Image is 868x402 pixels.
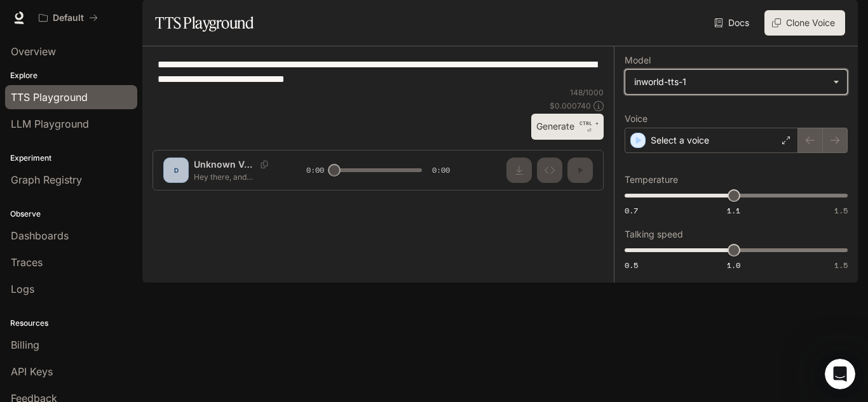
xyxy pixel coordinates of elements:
p: 148 / 1000 [570,87,604,98]
span: 0.5 [625,260,638,271]
iframe: Intercom live chat [825,359,855,389]
span: 1.1 [727,205,740,216]
button: GenerateCTRL +⏎ [531,114,604,140]
p: Select a voice [651,134,709,147]
div: inworld-tts-1 [634,76,827,88]
h1: TTS Playground [155,10,254,36]
span: 1.5 [834,260,848,271]
p: CTRL + [580,119,599,127]
button: Clone Voice [764,10,845,36]
span: 1.0 [727,260,740,271]
a: Docs [712,10,754,36]
p: Temperature [625,175,678,184]
p: Voice [625,114,648,123]
p: Model [625,56,651,65]
p: ⏎ [580,119,599,135]
span: 0.7 [625,205,638,216]
button: All workspaces [33,5,104,30]
p: Talking speed [625,230,683,239]
p: $ 0.000740 [550,100,591,111]
div: inworld-tts-1 [625,70,847,94]
span: 1.5 [834,205,848,216]
p: Default [53,13,84,23]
